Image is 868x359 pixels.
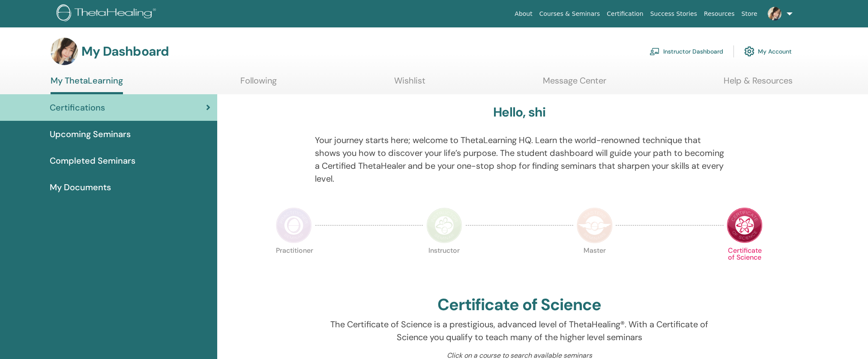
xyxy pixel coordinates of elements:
[240,75,277,92] a: Following
[536,6,604,22] a: Courses & Seminars
[57,4,159,24] img: logo.png
[51,75,123,94] a: My ThetaLearning
[50,128,131,141] span: Upcoming Seminars
[744,44,754,59] img: cog.svg
[426,247,462,283] p: Instructor
[577,207,613,243] img: Master
[394,75,425,92] a: Wishlist
[50,101,105,114] span: Certifications
[50,181,111,194] span: My Documents
[315,134,724,185] p: Your journey starts here; welcome to ThetaLearning HQ. Learn the world-renowned technique that sh...
[276,247,312,283] p: Practitioner
[650,48,660,55] img: chalkboard-teacher.svg
[81,44,169,59] h3: My Dashboard
[577,247,613,283] p: Master
[724,75,793,92] a: Help & Resources
[727,207,763,243] img: Certificate of Science
[511,6,536,22] a: About
[738,6,761,22] a: Store
[543,75,606,92] a: Message Center
[426,207,462,243] img: Instructor
[493,105,545,120] h3: Hello, shi
[603,6,647,22] a: Certification
[647,6,700,22] a: Success Stories
[727,247,763,283] p: Certificate of Science
[700,6,738,22] a: Resources
[437,295,601,315] h2: Certificate of Science
[650,42,723,61] a: Instructor Dashboard
[51,38,78,65] img: default.jpg
[276,207,312,243] img: Practitioner
[50,154,135,167] span: Completed Seminars
[315,318,724,344] p: The Certificate of Science is a prestigious, advanced level of ThetaHealing®. With a Certificate ...
[744,42,792,61] a: My Account
[768,7,781,21] img: default.jpg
